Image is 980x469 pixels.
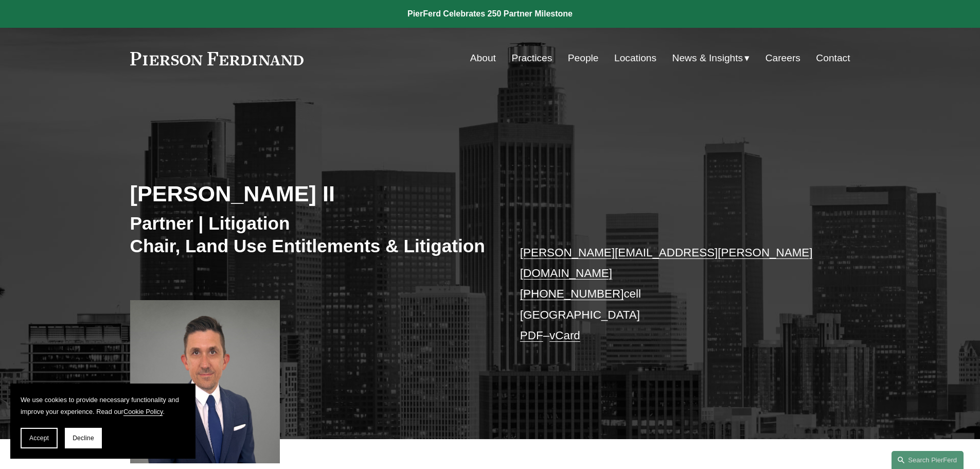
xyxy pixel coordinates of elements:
span: Accept [29,435,49,442]
a: Practices [511,48,552,68]
span: Decline [73,435,94,442]
span: News & Insights [672,49,743,67]
a: Cookie Policy [123,408,163,415]
button: Accept [21,428,58,448]
section: Cookie banner [10,384,195,459]
a: About [470,48,496,68]
a: folder dropdown [672,48,750,68]
a: Careers [765,48,800,68]
a: People [568,48,599,68]
a: Locations [614,48,656,68]
a: [PERSON_NAME][EMAIL_ADDRESS][PERSON_NAME][DOMAIN_NAME] [520,246,813,280]
a: [PHONE_NUMBER] [520,287,624,300]
p: cell [GEOGRAPHIC_DATA] – [520,242,820,346]
h3: Partner | Litigation Chair, Land Use Entitlements & Litigation [130,212,490,257]
a: vCard [549,329,580,342]
h2: [PERSON_NAME] II [130,180,490,207]
a: PDF [520,329,543,342]
a: Search this site [892,451,964,469]
p: We use cookies to provide necessary functionality and improve your experience. Read our . [21,394,185,418]
a: Contact [816,48,850,68]
button: Decline [65,428,102,448]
